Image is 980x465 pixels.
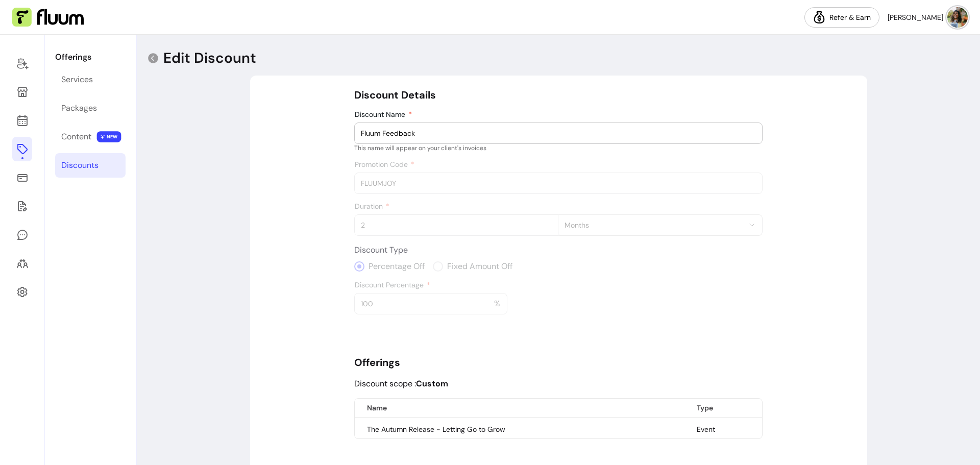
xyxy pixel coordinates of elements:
a: Settings [12,280,32,304]
th: Type [684,399,762,418]
div: Services [61,74,93,86]
p: This name will appear on your client's invoices [354,144,763,152]
img: avatar [947,7,968,28]
div: The Autumn Release - Letting Go to Grow [367,424,678,434]
input: Discount Name [361,128,756,138]
a: Packages [55,96,126,120]
a: My Messages [12,223,32,247]
div: Content [61,131,91,143]
h5: Discount Details [354,88,763,102]
span: NEW [97,131,121,142]
span: Promotion Code [355,160,410,169]
div: Discounts [61,159,99,172]
a: Forms [12,194,32,218]
span: Discount Type [354,244,763,256]
div: Packages [61,102,97,114]
a: Content NEW [55,125,126,149]
a: Sales [12,165,32,190]
p: Edit Discount [163,49,256,67]
b: Custom [416,378,448,389]
a: Services [55,67,126,92]
span: Discount Percentage [355,280,426,289]
a: Clients [12,251,32,276]
p: Discount scope : [354,378,763,390]
button: avatar[PERSON_NAME] [888,7,968,28]
h5: Offerings [354,355,763,370]
a: Offerings [12,137,32,161]
p: Offerings [55,51,126,63]
a: Home [12,51,32,76]
span: Duration [355,202,385,211]
th: Name [355,399,684,418]
img: Fluum Logo [12,8,84,27]
span: [PERSON_NAME] [888,12,943,22]
span: Event [697,425,715,434]
a: Calendar [12,108,32,133]
a: Storefront [12,80,32,104]
span: Discount Name [355,110,407,119]
a: Discounts [55,153,126,178]
div: Discount Type [354,244,763,273]
a: Refer & Earn [804,7,879,28]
